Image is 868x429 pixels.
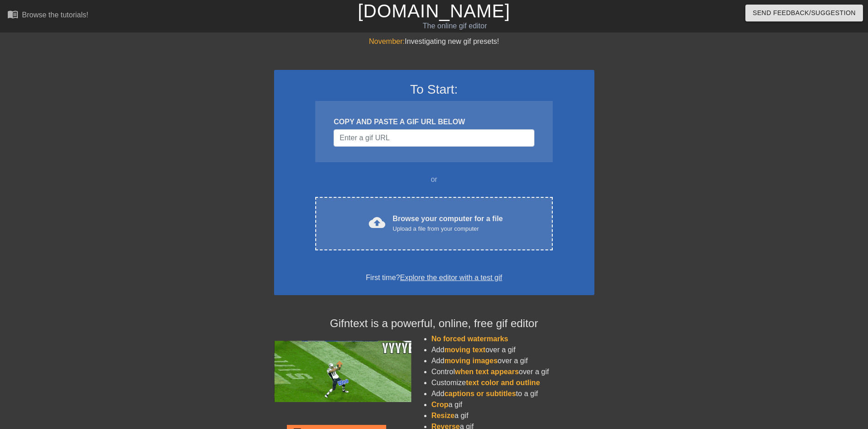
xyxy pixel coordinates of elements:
[431,366,594,377] li: Control over a gif
[431,355,594,366] li: Add over a gif
[393,213,503,233] div: Browse your computer for a file
[455,368,519,376] span: when text appears
[431,388,594,399] li: Add to a gif
[22,11,88,19] div: Browse the tutorials!
[298,174,571,185] div: or
[400,274,502,281] a: Explore the editor with a test gif
[274,317,594,330] h4: Gifntext is a powerful, online, free gif editor
[7,9,88,23] a: Browse the tutorials!
[369,214,385,231] span: cloud_upload
[274,36,594,47] div: Investigating new gif presets!
[286,272,582,283] div: First time?
[466,379,540,387] span: text color and outline
[274,341,411,402] img: football_small.gif
[745,5,863,21] button: Send Feedback/Suggestion
[753,7,856,19] span: Send Feedback/Suggestion
[444,346,485,354] span: moving text
[286,82,582,97] h3: To Start:
[431,412,455,419] span: Resize
[444,357,497,365] span: moving images
[431,399,594,410] li: a gif
[444,390,516,397] span: captions or subtitles
[431,410,594,421] li: a gif
[294,21,615,32] div: The online gif editor
[393,224,503,233] div: Upload a file from your computer
[369,37,404,45] span: November:
[431,335,508,343] span: No forced watermarks
[334,117,534,127] div: COPY AND PASTE A GIF URL BELOW
[431,377,594,388] li: Customize
[334,129,534,147] input: Username
[7,9,18,20] span: menu_book
[358,1,510,21] a: [DOMAIN_NAME]
[431,344,594,355] li: Add over a gif
[431,401,448,408] span: Crop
